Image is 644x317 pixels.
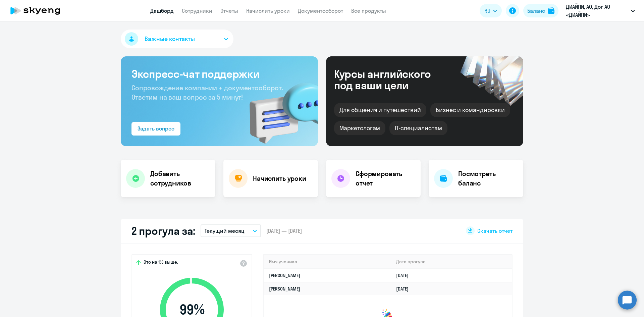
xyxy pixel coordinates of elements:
[201,224,261,237] button: Текущий месяц
[298,7,343,14] a: Документооборот
[220,7,238,14] a: Отчеты
[144,259,178,267] span: Это на 1% выше,
[145,35,195,43] span: Важные контакты
[396,272,414,278] a: [DATE]
[334,103,426,117] div: Для общения и путешествий
[264,255,391,269] th: Имя ученика
[246,7,290,14] a: Начислить уроки
[131,224,195,237] h2: 2 прогула за:
[131,84,283,101] span: Сопровождение компании + документооборот. Ответим на ваш вопрос за 5 минут!
[131,67,307,81] h3: Экспресс-чат поддержки
[396,286,414,292] a: [DATE]
[131,122,180,136] button: Задать вопрос
[269,286,300,292] a: [PERSON_NAME]
[548,7,554,14] img: balance
[391,255,512,269] th: Дата прогула
[253,174,306,183] h4: Начислить уроки
[334,121,385,135] div: Маркетологам
[182,7,212,14] a: Сотрудники
[138,124,174,133] div: Задать вопрос
[269,272,300,278] a: [PERSON_NAME]
[477,227,513,234] span: Скачать отчет
[240,71,318,146] img: bg-img
[458,169,518,188] h4: Посмотреть баланс
[527,7,545,15] div: Баланс
[562,3,638,19] button: ДИАЙПИ, АО, Дог АО «ДИАЙПИ»
[150,7,174,14] a: Дашборд
[480,4,502,17] button: RU
[351,7,386,14] a: Все продукты
[334,68,449,91] div: Курсы английского под ваши цели
[523,4,558,17] button: Балансbalance
[484,7,490,15] span: RU
[356,169,415,188] h4: Сформировать отчет
[150,169,210,188] h4: Добавить сотрудников
[430,103,510,117] div: Бизнес и командировки
[266,227,302,234] span: [DATE] — [DATE]
[389,121,447,135] div: IT-специалистам
[205,227,245,235] p: Текущий месяц
[121,30,233,48] button: Важные контакты
[566,3,628,19] p: ДИАЙПИ, АО, Дог АО «ДИАЙПИ»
